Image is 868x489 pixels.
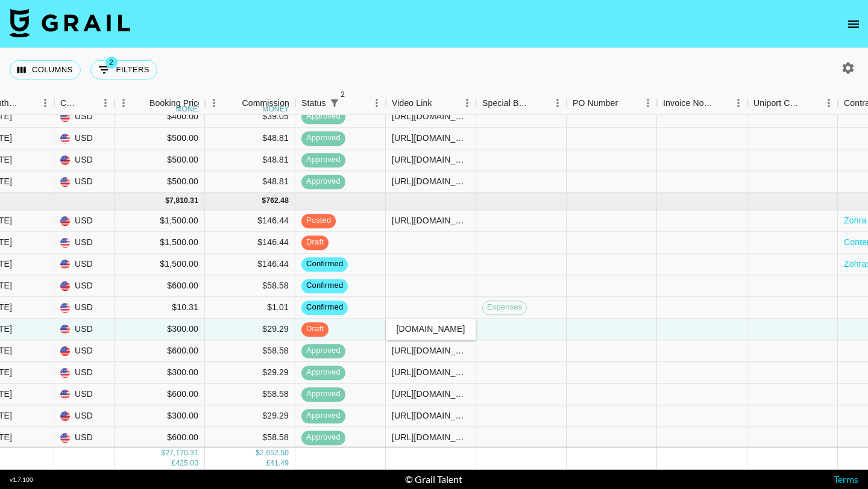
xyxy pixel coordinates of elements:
button: Sort [432,95,449,111]
div: £ [266,459,270,469]
div: $1,500.00 [115,232,205,254]
div: $48.81 [205,128,295,149]
div: $300.00 [115,405,205,427]
div: USD [54,254,115,275]
a: Terms [834,473,858,485]
span: 2 [337,89,349,101]
button: Sort [133,95,149,111]
div: 2 active filters [326,95,343,111]
div: PO Number [567,92,657,115]
button: Menu [729,94,747,112]
div: Special Booking Type [476,92,567,115]
div: https://www.tiktok.com/@xoxoteakin/video/7547911153326787871?is_from_webapp=1&sender_device=pc&we... [392,410,470,422]
button: Sort [712,95,729,111]
div: PO Number [573,92,618,115]
div: USD [54,149,115,171]
button: Menu [458,94,476,112]
div: $600.00 [115,340,205,362]
button: Sort [532,95,549,111]
div: $400.00 [115,106,205,128]
button: Sort [803,95,820,111]
button: Show filters [326,95,343,111]
div: v 1.7.100 [10,476,33,484]
div: $1,500.00 [115,254,205,275]
button: Menu [639,94,657,112]
div: Booking Price [149,92,203,115]
button: Menu [36,94,54,112]
span: Expenses [483,302,526,314]
div: Video Link [386,92,476,115]
div: https://www.tiktok.com/@alrightlilly/video/7540330179609038102?is_from_webapp=1&sender_device=pc&... [392,176,470,188]
div: $500.00 [115,171,205,193]
div: $600.00 [115,275,205,297]
div: Uniport Contact Email [747,92,838,115]
div: $ [256,449,260,459]
span: approved [301,133,345,145]
span: approved [301,176,345,188]
div: $29.29 [205,405,295,427]
div: USD [54,319,115,340]
div: https://www.tiktok.com/@marktakeoverr/video/7547840354347748639?is_from_webapp=1&sender_device=pc... [392,388,470,400]
div: 425.00 [175,459,198,469]
div: https://www.tiktok.com/@alrightlilly/video/7543303270492556566?is_from_webapp=1&sender_device=pc&... [392,132,470,145]
div: https://www.tiktok.com/@zohrastacey/video/7550480939797892370?is_from_webapp=1&sender_device=pc&w... [392,215,470,227]
div: $500.00 [115,149,205,171]
div: $10.31 [115,297,205,319]
span: approved [301,155,345,166]
div: 2,652.50 [260,449,289,459]
button: open drawer [841,12,866,36]
button: Menu [368,94,386,112]
div: 41.49 [270,459,289,469]
div: $146.44 [205,232,295,254]
button: Menu [549,94,567,112]
span: posted [301,216,336,227]
div: Invoice Notes [657,92,747,115]
span: approved [301,389,345,400]
div: $58.58 [205,427,295,449]
div: USD [54,340,115,362]
span: approved [301,346,345,357]
span: confirmed [301,259,348,270]
div: $300.00 [115,319,205,340]
div: $29.29 [205,362,295,384]
button: Sort [80,95,96,111]
div: https://www.instagram.com/reel/DOodw4vD6OS/?igsh=MTRlZXp3ajByZHRnaw%3D%3D [392,367,470,379]
div: $29.29 [205,319,295,340]
div: $ [161,449,165,459]
button: Sort [19,95,36,111]
button: Show filters [90,60,157,79]
button: Menu [820,94,838,112]
div: © Grail Talent [405,473,462,485]
div: $146.44 [205,254,295,275]
span: draft [301,324,329,335]
button: Sort [343,95,360,111]
div: USD [54,427,115,449]
div: $600.00 [115,384,205,405]
span: confirmed [301,281,348,292]
div: 7,810.31 [169,196,198,207]
span: approved [301,367,345,379]
span: approved [301,432,345,444]
div: $600.00 [115,427,205,449]
div: USD [54,106,115,128]
div: $58.58 [205,340,295,362]
div: https://www.tiktok.com/@zohrastacey/video/7548616272620129554?is_from_webapp=1&sender_device=pc&w... [392,432,470,444]
div: https://www.tiktok.com/@zohrastacey/video/7549313371015826695?is_from_webapp=1&sender_device=pc&w... [392,345,470,357]
div: £ [172,459,176,469]
span: draft [301,237,329,249]
div: Commission [242,92,289,115]
div: USD [54,232,115,254]
div: Status [301,92,326,115]
div: $ [262,196,266,207]
span: approved [301,411,345,422]
div: $58.58 [205,275,295,297]
button: Menu [115,94,133,112]
button: Sort [618,95,635,111]
div: Status [295,92,386,115]
div: USD [54,128,115,149]
span: approved [301,111,345,123]
div: $48.81 [205,149,295,171]
div: Special Booking Type [482,92,532,115]
div: USD [54,275,115,297]
div: USD [54,297,115,319]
